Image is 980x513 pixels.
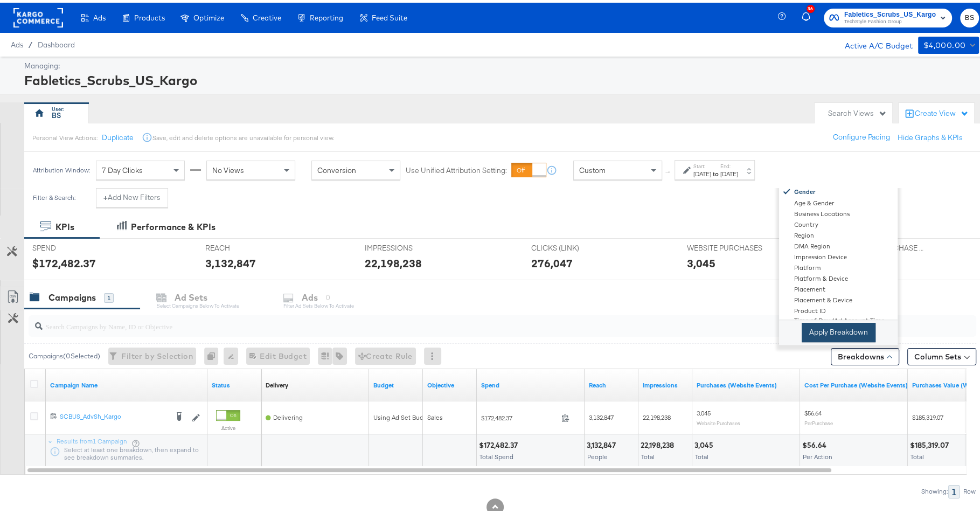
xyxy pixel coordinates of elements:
[531,253,573,268] div: 276,047
[23,38,38,46] span: /
[693,167,711,176] div: [DATE]
[804,417,833,424] sub: Per Purchase
[804,406,822,414] span: $56.64
[781,206,898,217] div: Business Locations
[32,131,98,140] div: Personal View Actions:
[50,378,203,387] a: Your campaign name.
[781,228,898,239] div: Region
[152,131,334,140] div: Save, edit and delete options are unavailable for personal view.
[963,485,976,493] div: Row
[641,450,655,458] span: Total
[93,11,106,19] span: Ads
[365,253,422,268] div: 22,198,238
[964,9,975,22] span: BS
[907,345,976,363] button: Column Sets
[373,378,419,387] a: The maximum amount you're willing to spend on your ads, on average each day or over the lifetime ...
[479,438,521,448] div: $172,482.37
[60,410,168,420] a: SCBUS_AdvSh_Kargo
[663,168,673,171] span: ↑
[131,218,216,231] div: Performance & KPIs
[697,417,740,424] sub: Website Purchases
[915,106,969,116] div: Create View
[266,378,288,387] div: Delivery
[781,196,898,206] div: Age & Gender
[11,38,23,46] span: Ads
[216,422,240,429] label: Active
[579,163,606,172] span: Custom
[32,164,91,171] div: Attribution Window:
[898,130,963,140] button: Hide Graphs & KPIs
[781,293,898,303] div: Placement & Device
[204,345,224,362] div: 0
[273,411,303,419] span: Delivering
[802,438,830,448] div: $56.64
[800,5,818,26] button: 36
[481,378,580,387] a: The total amount spent to date.
[643,378,688,387] a: The number of times your ad was served. On mobile apps an ad is counted as served the first time ...
[24,58,976,68] div: Managing:
[921,485,948,493] div: Showing:
[828,106,887,116] div: Search Views
[711,167,720,175] strong: to
[694,438,717,448] div: 3,045
[807,2,815,10] div: 36
[102,163,143,172] span: 7 Day Clicks
[923,36,966,50] div: $4,000.00
[687,240,768,251] span: WEBSITE PURCHASES
[781,183,898,196] div: Gender
[406,163,507,173] label: Use Unified Attribution Setting:
[43,309,889,330] input: Search Campaigns by Name, ID or Objective
[48,289,96,301] div: Campaigns
[825,125,898,144] button: Configure Pacing
[912,411,943,419] span: $185,319.07
[844,6,936,18] span: Fabletics_Scrubs_US_Kargo
[779,162,898,363] div: Delivery
[804,378,908,387] a: The average cost for each purchase tracked by your Custom Audience pixel on your website after pe...
[55,218,74,231] div: KPIs
[253,11,281,19] span: Creative
[38,38,75,46] a: Dashboard
[918,34,979,51] button: $4,000.00
[831,345,899,363] button: Breakdowns
[948,482,960,496] div: 1
[427,378,472,387] a: Your campaign's objective.
[697,406,711,414] span: 3,045
[720,160,738,167] label: End:
[372,11,407,19] span: Feed Suite
[693,160,711,167] label: Start:
[697,378,796,387] a: The number of times a purchase was made tracked by your Custom Audience pixel on your website aft...
[802,320,875,339] button: Apply Breakdown
[134,11,165,19] span: Products
[317,163,356,172] span: Conversion
[32,191,76,199] div: Filter & Search:
[589,411,614,419] span: 3,132,847
[29,349,100,358] div: Campaigns ( 0 Selected)
[205,253,256,268] div: 3,132,847
[310,11,343,19] span: Reporting
[103,190,108,200] strong: +
[641,438,677,448] div: 22,198,238
[587,450,608,458] span: People
[212,378,257,387] a: Shows the current state of your Ad Campaign.
[96,185,168,205] button: +Add New Filters
[589,378,634,387] a: The number of people your ad was served to.
[52,108,61,118] div: BS
[481,411,557,419] span: $172,482.37
[695,450,708,458] span: Total
[833,34,913,50] div: Active A/C Budget
[205,240,286,251] span: REACH
[803,450,832,458] span: Per Action
[60,410,168,418] div: SCBUS_AdvSh_Kargo
[102,130,134,140] button: Duplicate
[824,6,952,25] button: Fabletics_Scrubs_US_KargoTechStyle Fashion Group
[427,411,443,419] span: Sales
[781,239,898,249] div: DMA Region
[910,438,952,448] div: $185,319.07
[587,438,619,448] div: 3,132,847
[781,260,898,271] div: Platform
[687,253,715,268] div: 3,045
[24,68,976,87] div: Fabletics_Scrubs_US_Kargo
[781,303,898,314] div: Product ID
[32,253,96,268] div: $172,482.37
[643,411,671,419] span: 22,198,238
